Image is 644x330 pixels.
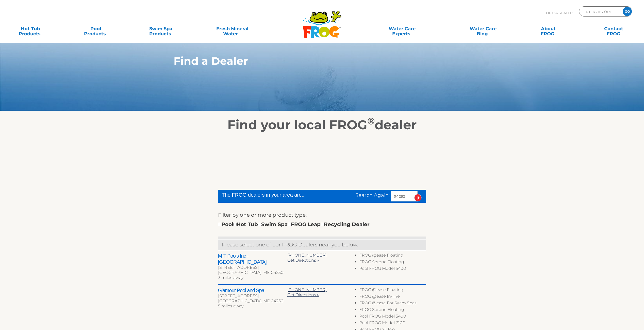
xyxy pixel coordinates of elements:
a: Swim SpaProducts [136,24,186,34]
a: AboutFROG [523,24,574,34]
p: Please select one of our FROG Dealers near you below. [222,241,422,249]
a: [PHONE_NUMBER] [287,287,327,292]
div: Pool Hot Tub Swim Spa FROG Leap Recycling Dealer [218,220,370,228]
a: ContactFROG [588,24,639,34]
div: The FROG dealers in your area are... [222,191,324,199]
input: Submit [414,194,422,201]
div: [GEOGRAPHIC_DATA], ME 04250 [218,298,287,304]
li: Pool FROG Model 6100 [359,320,426,327]
li: Pool FROG Model 5400 [359,314,426,320]
h2: Find your local FROG dealer [166,117,478,133]
li: Pool FROG Model 5400 [359,266,426,273]
li: FROG Serene Floating [359,259,426,266]
sup: ∞ [238,30,240,34]
p: Find A Dealer [546,6,572,19]
li: FROG @ease Floating [359,287,426,294]
span: Search Again: [355,192,390,198]
input: Zip Code Form [583,8,617,15]
span: 3 miles away [218,275,243,280]
a: Water CareExperts [361,24,443,34]
h2: Glamour Pool and Spa [218,287,287,293]
div: [STREET_ADDRESS] [218,293,287,298]
div: [GEOGRAPHIC_DATA], ME 04250 [218,270,287,275]
a: Water CareBlog [458,24,509,34]
label: Filter by one or more product type: [218,211,307,219]
a: Hot TubProducts [5,24,56,34]
sup: ® [367,115,375,127]
a: Fresh MineralWater∞ [201,24,264,34]
span: 5 miles away [218,304,243,308]
a: [PHONE_NUMBER] [287,253,327,258]
a: Get Directions » [287,292,319,297]
h1: Find a Dealer [174,55,447,67]
div: [STREET_ADDRESS] [218,265,287,270]
li: FROG Serene Floating [359,307,426,314]
li: FROG @ease Floating [359,253,426,259]
a: PoolProducts [70,24,121,34]
input: GO [623,7,632,16]
a: Get Directions » [287,258,319,263]
li: FROG @ease For Swim Spas [359,301,426,307]
li: FROG @ease In-line [359,294,426,301]
h2: M-T Pools Inc - [GEOGRAPHIC_DATA] [218,253,287,265]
